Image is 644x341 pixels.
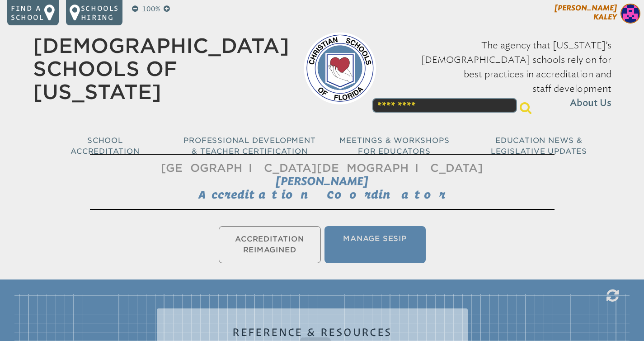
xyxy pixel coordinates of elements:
[390,38,611,110] p: The agency that [US_STATE]’s [DEMOGRAPHIC_DATA] schools rely on for best practices in accreditati...
[183,136,315,156] span: Professional Development & Teacher Certification
[555,4,617,21] span: [PERSON_NAME] Kaley
[570,96,611,110] span: About Us
[620,4,640,24] img: 0cb8f047f0488774d80b7835bcc4b2bf
[491,136,587,156] span: Education News & Legislative Updates
[339,136,450,156] span: Meetings & Workshops for Educators
[11,4,44,22] p: Find a school
[324,226,426,263] li: Manage SESIP
[81,4,119,22] p: Schools Hiring
[71,136,139,156] span: School Accreditation
[140,4,162,14] p: 100%
[304,32,376,104] img: csf-logo-web-colors.png
[33,34,289,104] a: [DEMOGRAPHIC_DATA] Schools of [US_STATE]
[198,188,446,201] span: Accreditation Coordinator
[276,175,368,188] span: [PERSON_NAME]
